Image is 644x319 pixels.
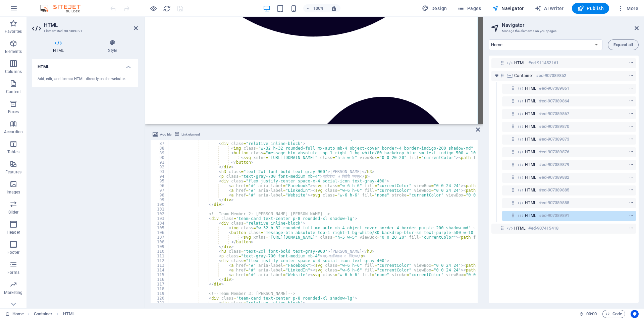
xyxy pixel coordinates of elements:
div: 109 [151,244,169,249]
span: HTML [525,111,536,116]
span: HTML [525,187,536,193]
h6: #ed-907389891 [539,212,569,220]
button: context-menu [628,97,635,105]
h6: Session time [579,310,597,318]
div: 101 [151,207,169,212]
button: Publish [572,3,609,14]
p: Forms [7,270,19,275]
h6: #ed-907389864 [539,97,569,105]
div: 98 [151,193,169,197]
span: More [617,5,638,12]
button: context-menu [628,59,635,67]
div: 115 [151,272,169,277]
span: HTML [525,162,536,167]
p: Content [6,89,21,94]
div: 95 [151,179,169,183]
button: Click here to leave preview mode and continue editing [149,4,157,12]
button: Usercentrics [631,310,639,318]
button: context-menu [628,148,635,156]
h4: Style [87,39,138,54]
button: Expand all [608,39,639,50]
h6: 100% [313,4,324,12]
div: 88 [151,146,169,151]
p: Columns [5,69,22,74]
span: HTML [525,98,536,104]
button: Add file [152,131,172,139]
button: context-menu [628,135,635,143]
span: Link element [181,131,200,139]
div: 90 [151,155,169,160]
button: context-menu [628,84,635,92]
h6: #ed-911452161 [528,59,558,67]
span: Pages [458,5,481,12]
span: HTML [514,60,526,66]
span: HTML [514,226,526,231]
p: Accordion [4,129,23,135]
img: Editor Logo [39,4,89,12]
div: 113 [151,263,169,268]
p: Tables [7,149,19,155]
a: Click to cancel selection. Double-click to open Pages [5,310,24,318]
span: Container [514,73,533,78]
div: 117 [151,282,169,287]
h6: #ed-907389879 [539,161,569,169]
div: 93 [151,169,169,174]
i: Reload page [163,5,171,12]
h6: #ed-907389888 [539,199,569,207]
span: HTML [525,149,536,155]
h6: #ed-907389852 [536,72,566,80]
p: Header [7,230,20,235]
h2: HTML [44,22,138,28]
div: 119 [151,291,169,296]
p: Images [7,189,20,195]
span: Click to select. Double-click to edit [34,310,53,318]
h4: HTML [32,39,87,54]
h6: #ed-907389882 [539,173,569,181]
span: HTML [525,124,536,129]
div: 100 [151,202,169,207]
h2: Navigator [502,22,639,28]
span: 00 00 [586,310,597,318]
button: More [614,3,641,14]
div: 91 [151,160,169,165]
div: 114 [151,268,169,272]
i: On resize automatically adjust zoom level to fit chosen device. [331,5,337,11]
button: reload [163,4,171,12]
button: Code [602,310,625,318]
div: 104 [151,221,169,226]
nav: breadcrumb [34,310,75,318]
div: 103 [151,216,169,221]
button: Link element [174,131,201,139]
h3: Element #ed-907389891 [44,28,124,34]
p: Boxes [8,109,19,114]
p: Footer [7,250,19,255]
h6: #ed-907389873 [539,135,569,143]
span: HTML [525,175,536,180]
p: Slider [8,210,19,215]
button: context-menu [628,110,635,118]
button: 100% [303,4,327,12]
div: 92 [151,165,169,169]
h3: Manage the elements on your pages [502,28,625,34]
div: 87 [151,141,169,146]
p: Elements [5,49,22,54]
h4: HTML [32,59,138,71]
div: 96 [151,183,169,188]
h6: #ed-907389861 [539,84,569,92]
div: 108 [151,240,169,244]
div: 99 [151,197,169,202]
button: context-menu [628,173,635,181]
div: Add, edit, and format HTML directly on the website. [38,76,132,82]
button: Navigator [489,3,527,14]
button: Pages [455,3,484,14]
span: HTML [525,200,536,206]
span: Add file [160,131,171,139]
h6: #ed-907389885 [539,186,569,194]
button: context-menu [628,224,635,232]
span: HTML [525,137,536,142]
div: 121 [151,301,169,305]
p: Features [5,169,21,175]
div: 110 [151,249,169,254]
span: Expand all [613,43,633,47]
button: context-menu [628,161,635,169]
